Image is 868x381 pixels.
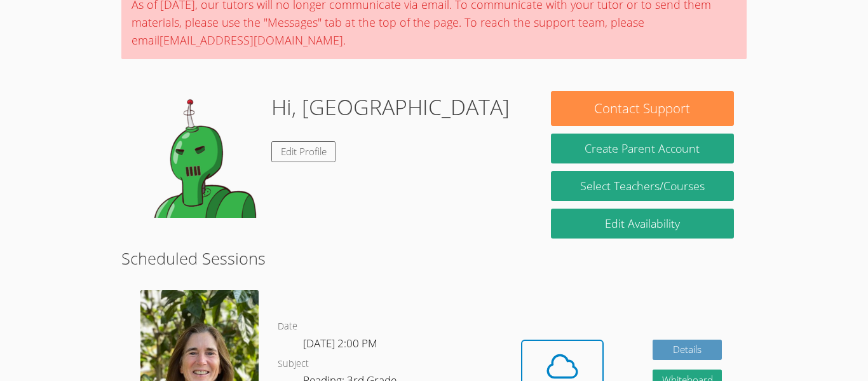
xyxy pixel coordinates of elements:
span: [DATE] 2:00 PM [303,336,377,350]
a: Select Teachers/Courses [551,171,734,201]
dt: Subject [278,356,309,372]
a: Edit Profile [271,141,336,162]
dt: Date [278,319,297,335]
h1: Hi, [GEOGRAPHIC_DATA] [271,91,510,123]
a: Details [653,340,722,361]
img: default.png [134,91,261,218]
button: Contact Support [551,91,734,126]
a: Edit Availability [551,209,734,239]
button: Create Parent Account [551,134,734,163]
h2: Scheduled Sessions [121,246,747,270]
